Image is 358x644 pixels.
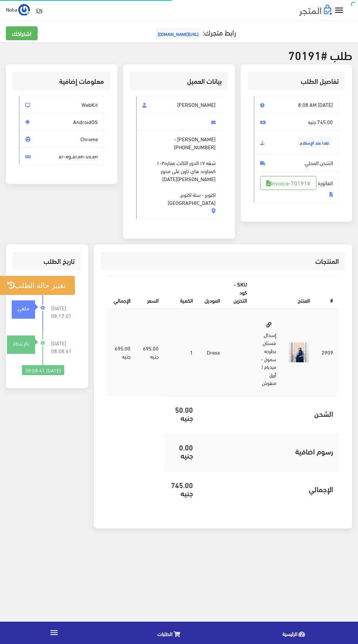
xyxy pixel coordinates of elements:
h5: 745.00 جنيه [170,481,193,497]
img: ... [18,4,30,16]
span: Noha [6,5,17,14]
span: شقه ١٧ الدور الثالث عماره١٠٣ كمباوند هاي تاون على محور [PERSON_NAME][DATE] اكتوبر - ستة اكتوبر, [... [142,151,215,206]
th: المنتج [253,277,316,308]
span: ar-eg,ar,en-us,en [19,147,104,165]
a: الرئيسية [233,624,358,642]
span: [PERSON_NAME] [136,96,221,113]
h5: 0.00 جنيه [170,443,193,459]
div: بالإنتظار [7,339,35,347]
h5: الشحن [205,409,333,418]
td: 2909 [316,308,339,396]
td: إسدال فستان بطرحه [253,308,282,396]
h3: تفاصيل الطلب [254,78,339,85]
span: [DATE] 08:08:41 [51,339,75,355]
h5: 50.00 جنيه [170,405,193,422]
th: السعر [136,277,164,308]
a: الطلبات [108,624,233,642]
h3: تاريخ الطلب [19,258,75,265]
span: Chrome [19,130,104,148]
span: [URL][DOMAIN_NAME] [156,28,201,39]
h2: طلب #70191 [6,48,352,61]
th: الموديل [199,277,226,308]
i:  [334,5,344,16]
small: | أزرق منقوش [260,362,276,387]
small: سمول - ميديام [261,355,276,371]
h5: رسوم اضافية [205,447,333,455]
span: 745.00 جنيه [254,113,339,131]
th: الكمية [164,277,199,308]
span: [DATE] 8:08 AM [254,96,339,113]
div: [DATE] 08:08:41 [22,365,64,375]
span: نقدا عند الإستلام [298,137,331,148]
span: WebKit [19,96,104,113]
a: #Invoice-70191 [260,176,316,190]
span: [DATE] 08:17:01 [51,304,75,320]
span: الطلبات [157,629,172,638]
span: الشحن المحلي [254,154,339,172]
td: 695.00 جنيه [107,308,136,396]
th: SKU - كود التخزين [226,277,253,308]
a: ... Noha [6,4,30,15]
span: AndroidOS [19,113,104,131]
span: الفاتورة [254,171,339,203]
a: اشتراكك [6,26,38,40]
th: اﻹجمالي [107,277,136,308]
span: الرئيسية [282,629,297,638]
span: [PHONE_NUMBER] [174,143,216,151]
a: EN [33,4,45,17]
a: رابط متجرك:[URL][DOMAIN_NAME] [154,25,236,39]
td: Dress [199,308,226,396]
h3: المنتجات [107,258,339,265]
td: 1 [164,308,199,396]
img: . [299,5,332,16]
h5: اﻹجمالي [205,485,333,493]
h3: بيانات العميل [136,78,221,85]
h3: معلومات إضافية [19,78,104,85]
th: # [316,277,339,308]
u: EN [36,5,42,15]
strong: ملغي [18,304,29,312]
i:  [49,628,59,637]
td: 695.00 جنيه [136,308,164,396]
span: [PERSON_NAME] - [136,130,221,220]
